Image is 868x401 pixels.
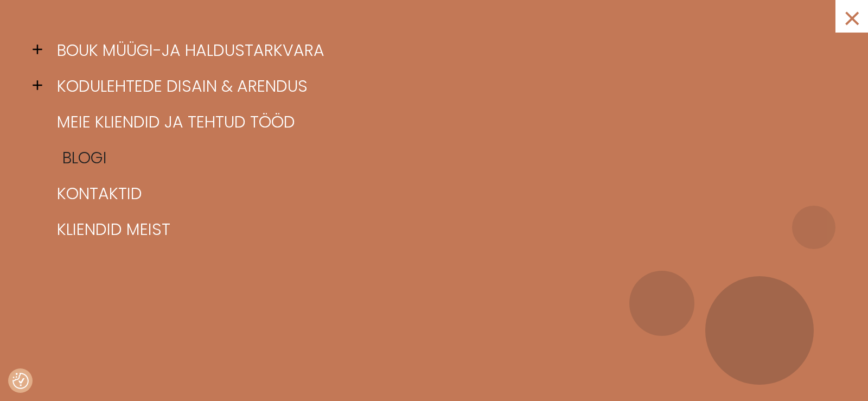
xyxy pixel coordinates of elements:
[12,373,29,389] img: Revisit consent button
[49,104,835,140] a: Meie kliendid ja tehtud tööd
[49,176,835,212] a: Kontaktid
[54,140,841,176] a: Blogi
[49,212,835,247] a: Kliendid meist
[12,373,29,389] button: Nõusolekueelistused
[49,68,835,104] a: Kodulehtede disain & arendus
[49,33,835,68] a: BOUK müügi-ja haldustarkvara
